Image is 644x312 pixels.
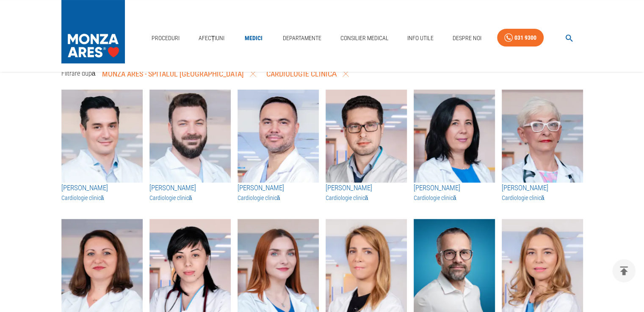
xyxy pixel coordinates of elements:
[279,30,325,47] a: Departamente
[238,183,319,194] h3: [PERSON_NAME]
[61,90,143,183] img: Dr. Nicolae Cârstea
[497,29,544,47] a: 031 9300
[502,183,583,202] a: [PERSON_NAME]Cardiologie clinică
[449,30,485,47] a: Despre Noi
[612,259,636,282] button: delete
[337,30,392,47] a: Consilier Medical
[326,183,407,202] a: [PERSON_NAME]Cardiologie clinică
[326,183,407,194] h3: [PERSON_NAME]
[414,183,495,194] h3: [PERSON_NAME]
[414,194,495,202] h3: Cardiologie clinică
[502,183,583,194] h3: [PERSON_NAME]
[61,68,96,79] p: Filtrare după
[61,219,143,312] img: Dr. Raluca Naidin
[149,183,231,202] a: [PERSON_NAME]Cardiologie clinică
[326,90,407,183] img: Dr. Ionut Stanca
[238,219,319,312] img: Dr. Irina Macovei Dorobanțu
[414,219,495,312] img: Dr. Oren Iancovici
[149,183,231,194] h3: [PERSON_NAME]
[149,90,231,183] img: Dr. Iulian Călin
[326,219,407,312] img: Dr. Claudia Nica
[99,65,260,83] button: MONZA ARES - Spitalul [GEOGRAPHIC_DATA]
[61,183,143,194] h3: [PERSON_NAME]
[502,219,583,312] img: Dr. Oliviana Geavlete
[514,33,536,43] div: 031 9300
[238,183,319,202] a: [PERSON_NAME]Cardiologie clinică
[238,90,319,183] img: Dr. Mihai Melnic
[502,90,583,183] img: Dr. Mihaela Rugină
[149,194,231,202] h3: Cardiologie clinică
[326,194,407,202] h3: Cardiologie clinică
[148,30,183,47] a: Proceduri
[414,90,495,183] img: Dr. Alexandra Postu
[238,194,319,202] h3: Cardiologie clinică
[149,219,231,312] img: Dr. Liudmila Zamfir - Frunza
[195,30,228,47] a: Afecțiuni
[61,183,143,202] a: [PERSON_NAME]Cardiologie clinică
[404,30,437,47] a: Info Utile
[61,194,143,202] h3: Cardiologie clinică
[414,183,495,202] a: [PERSON_NAME]Cardiologie clinică
[240,30,267,47] a: Medici
[502,194,583,202] h3: Cardiologie clinică
[263,65,352,83] button: Cardiologie clinică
